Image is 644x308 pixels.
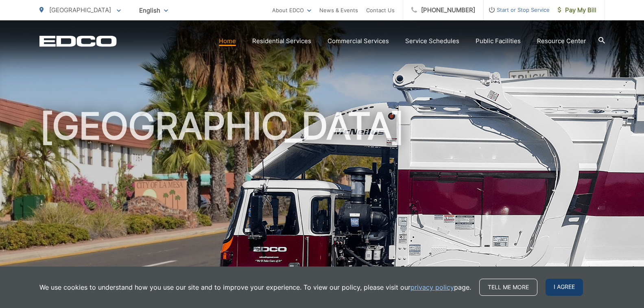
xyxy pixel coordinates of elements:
[537,36,586,46] a: Resource Center
[410,282,454,292] a: privacy policy
[479,279,537,296] a: Tell me more
[49,6,111,14] span: [GEOGRAPHIC_DATA]
[133,3,174,17] span: English
[252,36,311,46] a: Residential Services
[327,36,389,46] a: Commercial Services
[39,282,471,292] p: We use cookies to understand how you use our site and to improve your experience. To view our pol...
[272,5,311,15] a: About EDCO
[366,5,395,15] a: Contact Us
[39,35,117,47] a: EDCD logo. Return to the homepage.
[476,36,521,46] a: Public Facilities
[546,279,583,296] span: I agree
[219,36,236,46] a: Home
[319,5,358,15] a: News & Events
[405,36,459,46] a: Service Schedules
[558,5,596,15] span: Pay My Bill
